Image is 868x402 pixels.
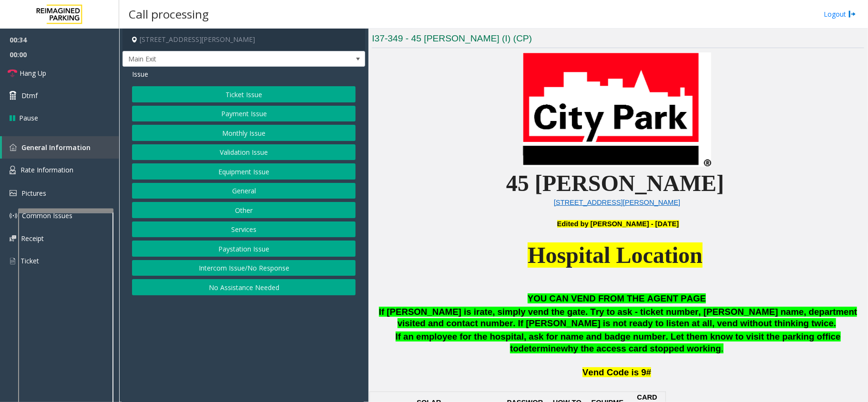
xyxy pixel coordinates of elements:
[124,2,214,26] h3: Call processing
[721,343,724,353] span: .
[132,69,148,79] span: Issue
[21,189,46,198] span: Pictures
[528,293,706,303] span: YOU CAN VEND FROM THE AGENT PAGE
[379,307,858,329] span: If [PERSON_NAME] is irate, simply vend the gate. Try to ask - ticket number, [PERSON_NAME] name, ...
[123,29,365,51] h4: [STREET_ADDRESS][PERSON_NAME]
[561,343,721,353] span: why the access card stopped working
[10,235,16,241] img: 'icon'
[2,136,119,159] a: General Information
[132,241,356,257] button: Paystation Issue
[10,190,17,196] img: 'icon'
[848,9,856,19] img: logout
[21,90,38,100] span: Dtmf
[132,202,356,218] button: Other
[123,51,317,67] span: Main Exit
[20,165,73,174] span: Rate Information
[557,220,679,228] b: Edited by [PERSON_NAME] - [DATE]
[506,171,724,196] span: 45 [PERSON_NAME]
[554,199,681,206] a: [STREET_ADDRESS][PERSON_NAME]
[132,260,356,276] button: Intercom Issue/No Response
[582,367,651,377] span: Vend Code is 9#
[528,242,703,268] span: Hospital Location
[132,106,356,122] button: Payment Issue
[20,68,46,78] span: Hang Up
[132,279,356,295] button: No Assistance Needed
[519,343,561,353] span: determine
[10,212,17,220] img: 'icon'
[824,9,856,19] a: Logout
[10,144,17,151] img: 'icon'
[21,143,91,152] span: General Information
[10,166,16,174] img: 'icon'
[19,113,38,123] span: Pause
[396,332,841,353] span: If an employee for the hospital, ask for name and badge number. Let them know to visit the parkin...
[132,221,356,238] button: Services
[132,86,356,102] button: Ticket Issue
[10,257,16,265] img: 'icon'
[132,163,356,180] button: Equipment Issue
[372,32,864,48] h3: I37-349 - 45 [PERSON_NAME] (I) (CP)
[132,144,356,161] button: Validation Issue
[132,183,356,199] button: General
[132,125,356,141] button: Monthly Issue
